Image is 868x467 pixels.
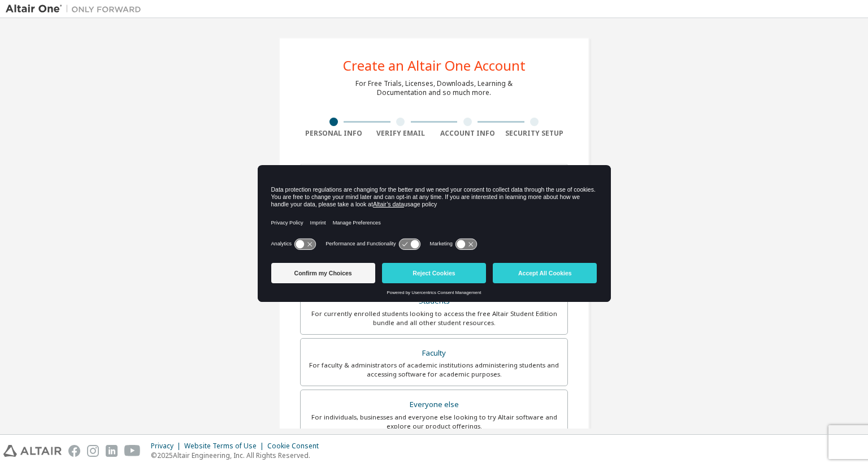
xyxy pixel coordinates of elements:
div: For faculty & administrators of academic institutions administering students and accessing softwa... [307,361,561,379]
img: Altair One [6,3,147,15]
p: © 2025 Altair Engineering, Inc. All Rights Reserved. [151,451,325,460]
img: instagram.svg [87,445,99,457]
div: Cookie Consent [267,442,325,451]
div: Faculty [307,345,561,361]
div: Personal Info [300,129,367,138]
div: Verify Email [367,129,435,138]
div: Security Setup [501,129,568,138]
div: Account Info [434,129,501,138]
div: Website Terms of Use [184,442,267,451]
img: linkedin.svg [106,445,118,457]
img: youtube.svg [124,445,141,457]
div: For currently enrolled students looking to access the free Altair Student Edition bundle and all ... [307,309,561,327]
div: Create an Altair One Account [343,59,526,72]
div: For individuals, businesses and everyone else looking to try Altair software and explore our prod... [307,413,561,431]
div: Privacy [151,442,184,451]
img: facebook.svg [68,445,80,457]
div: For Free Trials, Licenses, Downloads, Learning & Documentation and so much more. [355,79,513,97]
img: altair_logo.svg [3,445,62,457]
div: Everyone else [307,397,561,413]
